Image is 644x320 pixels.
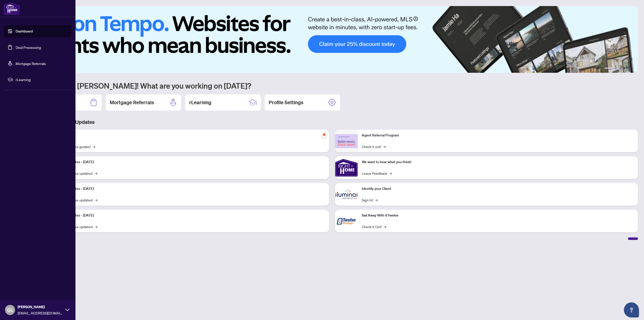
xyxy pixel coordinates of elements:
button: 3 [619,68,621,70]
span: → [384,224,386,229]
p: We want to hear what you think! [362,159,634,165]
span: DL [7,306,13,313]
button: 5 [627,68,629,70]
img: logo [4,3,20,15]
p: Self-Help [53,133,325,138]
span: [PERSON_NAME] [18,304,63,310]
span: rLearning [16,77,68,82]
span: [EMAIL_ADDRESS][DOMAIN_NAME] [18,310,63,316]
button: 1 [605,68,613,70]
button: 4 [623,68,625,70]
a: Check it out!→ [362,144,386,149]
a: Check it Out!→ [362,224,386,229]
span: → [93,144,95,149]
a: Dashboard [16,29,33,33]
span: → [95,197,97,203]
h2: rLearning [189,99,211,106]
img: Identify your Client [335,183,358,206]
span: → [95,170,97,176]
span: → [95,224,97,229]
p: Sail Away With 8Twelve [362,213,634,218]
h2: Profile Settings [269,99,303,106]
img: Agent Referral Program [335,134,358,148]
p: Identify your Client [362,186,634,192]
h1: Welcome back [PERSON_NAME]! What are you working on [DATE]? [26,81,638,90]
p: Platform Updates - [DATE] [53,213,325,218]
span: pushpin [321,132,327,138]
img: We want to hear what you think! [335,156,358,179]
button: Open asap [624,302,639,317]
p: Platform Updates - [DATE] [53,159,325,165]
a: Mortgage Referrals [16,61,46,66]
a: Deal Processing [16,45,41,50]
h2: Mortgage Referrals [110,99,154,106]
img: Sail Away With 8Twelve [335,210,358,232]
span: → [389,170,392,176]
a: Leave Feedback→ [362,170,392,176]
img: Slide 0 [26,6,638,73]
button: 6 [631,68,633,70]
a: Sign In!→ [362,197,378,203]
p: Platform Updates - [DATE] [53,186,325,192]
span: → [375,197,378,203]
p: Agent Referral Program [362,133,634,138]
h3: Brokerage & Industry Updates [26,119,638,126]
button: 2 [615,68,617,70]
span: → [383,144,386,149]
